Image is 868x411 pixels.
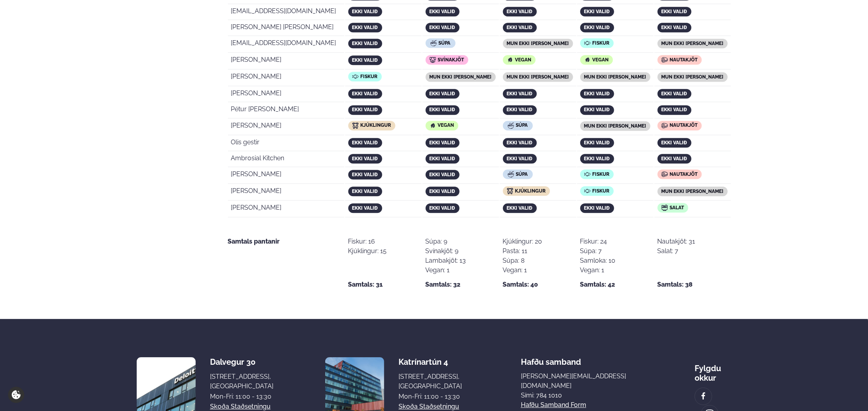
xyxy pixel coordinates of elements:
span: Nautakjöt [670,122,698,128]
div: Kjúklingur: 15 [348,246,387,256]
span: mun ekki [PERSON_NAME] [584,74,646,80]
div: Mon-Fri: 11:00 - 13:30 [210,392,273,401]
span: ekki valið [430,189,456,194]
img: icon img [584,40,591,46]
a: [PERSON_NAME][EMAIL_ADDRESS][DOMAIN_NAME] [521,372,636,391]
img: icon img [352,73,359,80]
strong: Samtals pantanir [228,238,280,245]
div: Samloka: 10 [580,256,616,265]
span: ekki valið [507,205,533,211]
div: Fiskur: 16 [348,237,387,246]
td: Ambrosial Kitchen [228,152,344,167]
div: Pasta: 11 [503,246,542,256]
span: ekki valið [430,91,456,96]
div: Lambakjöt: 13 [426,256,466,265]
div: Súpa: 9 [426,237,466,246]
span: ekki valið [584,140,610,146]
td: [PERSON_NAME] [PERSON_NAME] [228,21,344,36]
div: Súpa: 7 [580,246,616,256]
div: Salat: 7 [658,246,695,256]
img: icon img [507,188,513,194]
span: ekki valið [352,25,378,30]
span: Súpa [516,122,528,128]
span: ekki valið [662,140,687,146]
span: ekki valið [352,57,378,63]
span: ekki valið [584,25,610,30]
span: ekki valið [352,107,378,112]
span: Svínakjöt [438,57,464,63]
span: Fiskur [593,188,610,194]
span: ekki valið [352,156,378,161]
span: Súpa [516,171,528,177]
div: Fylgdu okkur [695,357,731,383]
span: ekki valið [584,107,610,112]
td: [PERSON_NAME] [228,53,344,69]
span: ekki valið [352,189,378,194]
span: ekki valið [584,9,610,14]
span: ekki valið [662,9,687,14]
span: mun ekki [PERSON_NAME] [584,123,646,129]
span: ekki valið [430,156,456,161]
span: mun ekki [PERSON_NAME] [662,41,724,46]
td: Olis gestir [228,136,344,151]
span: Kjúklingur [515,188,546,194]
a: Cookie settings [8,387,24,403]
span: mun ekki [PERSON_NAME] [507,41,569,46]
div: Katrínartún 4 [399,357,462,367]
div: Vegan: 1 [580,265,616,275]
img: icon img [507,57,513,63]
span: ekki valið [430,140,456,146]
img: icon img [508,171,514,177]
div: Vegan: 1 [503,265,542,275]
div: Svínakjöt: 9 [426,246,466,256]
div: Kjúklingur: 20 [503,237,542,246]
span: ekki valið [662,156,687,161]
div: [STREET_ADDRESS], [GEOGRAPHIC_DATA] [210,372,273,391]
div: [STREET_ADDRESS], [GEOGRAPHIC_DATA] [399,372,462,391]
td: [PERSON_NAME] [228,119,344,135]
span: Hafðu samband [521,351,581,367]
span: Súpa [439,40,451,46]
strong: Samtals: 31 [348,280,383,289]
span: ekki valið [584,156,610,161]
span: ekki valið [430,107,456,112]
span: ekki valið [430,9,456,14]
td: [PERSON_NAME] [228,70,344,86]
img: icon img [662,122,668,129]
span: mun ekki [PERSON_NAME] [662,74,724,80]
span: ekki valið [584,205,610,211]
p: Sími: 784 1010 [521,391,636,400]
span: ekki valið [584,91,610,96]
span: Vegan [593,57,609,63]
strong: Samtals: 40 [503,280,538,289]
span: ekki valið [352,9,378,14]
a: image alt [695,388,712,405]
span: ekki valið [507,91,533,96]
span: ekki valið [507,25,533,30]
img: icon img [584,188,591,194]
span: ekki valið [507,140,533,146]
a: Hafðu samband form [521,400,586,410]
td: [PERSON_NAME] [228,185,344,201]
td: [EMAIL_ADDRESS][DOMAIN_NAME] [228,5,344,20]
strong: Samtals: 38 [658,280,693,289]
img: icon img [662,57,668,63]
span: Nautakjöt [670,57,698,63]
td: Pétur [PERSON_NAME] [228,103,344,118]
strong: Samtals: 42 [580,280,615,289]
span: Vegan [438,122,454,128]
span: ekki valið [352,172,378,177]
span: ekki valið [662,91,687,96]
img: icon img [662,171,668,177]
span: Fiskur [593,171,610,177]
span: ekki valið [430,205,456,211]
span: ekki valið [507,107,533,112]
td: [EMAIL_ADDRESS][DOMAIN_NAME] [228,37,344,53]
div: Dalvegur 30 [210,357,273,367]
td: [PERSON_NAME] [228,201,344,217]
span: mun ekki [PERSON_NAME] [430,74,492,80]
img: image alt [699,391,708,401]
div: Nautakjöt: 31 [658,237,695,246]
img: icon img [662,205,668,211]
div: Mon-Fri: 11:00 - 13:30 [399,392,462,401]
